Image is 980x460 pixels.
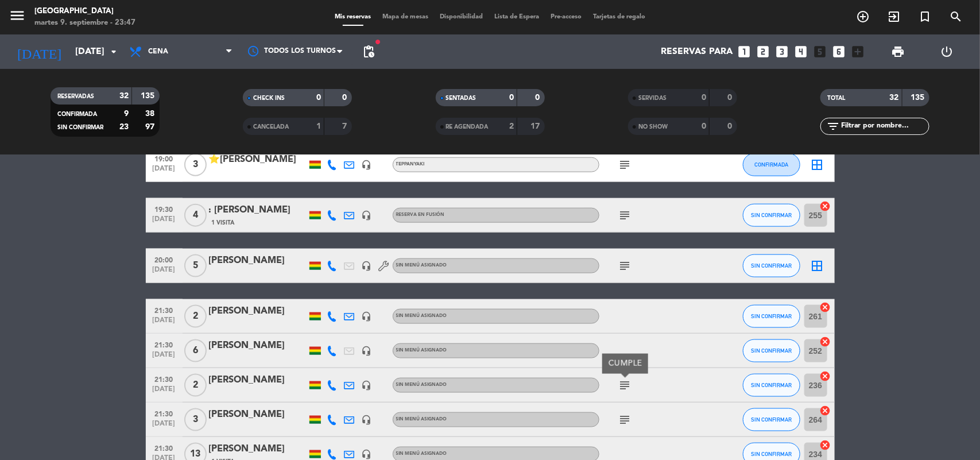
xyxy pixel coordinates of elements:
button: SIN CONFIRMAR [743,374,800,397]
i: menu [9,7,26,24]
i: power_settings_new [940,45,954,59]
strong: 2 [509,122,514,130]
span: SIN CONFIRMAR [751,212,792,218]
i: subject [618,378,632,392]
i: cancel [820,301,831,313]
span: fiber_manual_record [374,38,381,45]
strong: 0 [535,94,542,102]
span: Sin menú asignado [396,314,447,318]
span: Reservas para [661,47,733,57]
span: SIN CONFIRMAR [751,313,792,319]
span: 19:30 [150,202,179,215]
span: 1 Visita [212,218,235,227]
i: looks_two [756,44,771,59]
span: NO SHOW [638,124,668,130]
i: subject [618,158,632,172]
i: headset_mic [362,261,372,271]
i: search [949,10,963,24]
i: cancel [820,336,831,347]
span: Disponibilidad [434,14,489,20]
span: Tarjetas de regalo [587,14,651,20]
span: 21:30 [150,372,179,385]
span: RE AGENDADA [446,124,489,130]
span: SERVIDAS [638,95,667,101]
span: RESERVADAS [57,94,94,99]
span: print [891,45,905,59]
span: CONFIRMADA [57,111,97,117]
span: TOTAL [827,95,845,101]
i: cancel [820,370,831,382]
span: Lista de Espera [489,14,545,20]
span: CHECK INS [253,95,285,101]
i: border_all [811,158,824,172]
span: 21:30 [150,303,179,316]
span: [DATE] [150,165,179,178]
strong: 38 [145,110,157,118]
div: CUMPLE [608,358,642,370]
span: SIN CONFIRMAR [57,125,103,130]
span: 3 [184,153,207,176]
strong: 23 [119,123,129,131]
i: headset_mic [362,449,372,459]
span: 21:30 [150,441,179,454]
i: looks_4 [794,44,809,59]
span: Sin menú asignado [396,417,447,422]
span: Pre-acceso [545,14,587,20]
div: : [PERSON_NAME] [209,203,307,218]
span: [DATE] [150,351,179,364]
span: Sin menú asignado [396,382,447,387]
i: filter_list [826,119,840,133]
div: martes 9. septiembre - 23:47 [34,17,135,29]
span: SIN CONFIRMAR [751,416,792,423]
strong: 0 [509,94,514,102]
strong: 135 [911,94,927,102]
i: subject [618,259,632,273]
span: Mapa de mesas [377,14,434,20]
i: looks_5 [813,44,828,59]
i: subject [618,208,632,222]
i: subject [618,413,632,427]
span: 2 [184,305,207,328]
i: exit_to_app [887,10,901,24]
span: pending_actions [362,45,375,59]
i: turned_in_not [918,10,932,24]
span: SIN CONFIRMAR [751,347,792,354]
span: 19:00 [150,152,179,165]
input: Filtrar por nombre... [840,120,929,133]
strong: 0 [702,122,706,130]
i: add_box [851,44,866,59]
div: [PERSON_NAME] [209,407,307,422]
i: cancel [820,405,831,416]
button: SIN CONFIRMAR [743,339,800,362]
span: 21:30 [150,407,179,420]
span: [DATE] [150,316,179,330]
span: Reserva en Fusión [396,212,445,217]
strong: 97 [145,123,157,131]
span: Sin menú asignado [396,451,447,456]
span: Sin menú asignado [396,348,447,353]
i: border_all [811,259,824,273]
i: headset_mic [362,380,372,391]
div: LOG OUT [923,34,971,69]
div: [PERSON_NAME] [209,253,307,268]
span: 5 [184,254,207,277]
strong: 7 [343,122,350,130]
span: Mis reservas [329,14,377,20]
strong: 0 [316,94,321,102]
span: Sin menú asignado [396,263,447,268]
i: add_circle_outline [856,10,870,24]
div: [GEOGRAPHIC_DATA] [34,6,135,17]
strong: 0 [727,94,734,102]
span: [DATE] [150,420,179,433]
span: 3 [184,408,207,431]
strong: 32 [890,94,899,102]
div: ⭐[PERSON_NAME] [209,152,307,167]
i: looks_one [737,44,752,59]
button: SIN CONFIRMAR [743,254,800,277]
strong: 0 [343,94,350,102]
div: [PERSON_NAME] [209,338,307,353]
strong: 17 [530,122,542,130]
span: [DATE] [150,215,179,229]
i: headset_mic [362,346,372,356]
span: SIN CONFIRMAR [751,382,792,388]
